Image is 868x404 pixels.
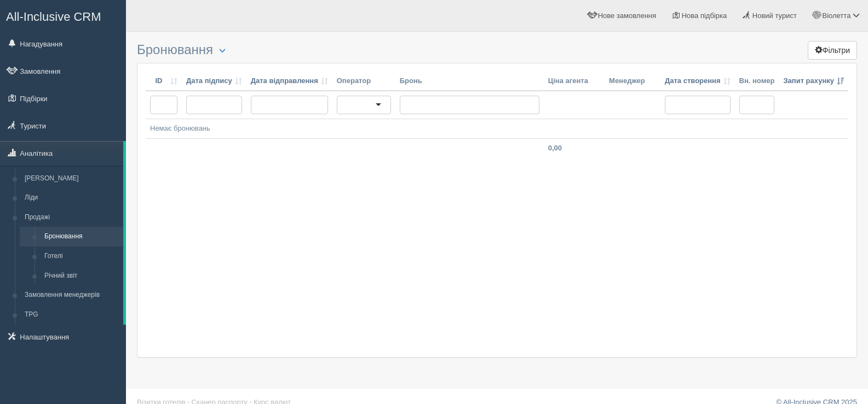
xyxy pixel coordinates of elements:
span: Новий турист [752,11,797,20]
span: Нова підбірка [682,11,727,20]
a: ID [150,76,177,86]
span: Віолетта [822,11,850,20]
a: Дата підпису [186,76,242,86]
a: Річний звіт [39,266,123,286]
a: All-Inclusive CRM [1,1,125,31]
a: Замовлення менеджерів [20,285,123,305]
a: Бронювання [39,227,123,247]
a: Запит рахунку [783,76,844,86]
a: [PERSON_NAME] [20,169,123,189]
th: Бронь [395,72,544,91]
a: Ліди [20,188,123,208]
a: Дата відправлення [251,76,328,86]
th: Вн. номер [735,72,779,91]
div: Немає бронювань [150,124,844,134]
span: All-Inclusive CRM [6,10,101,24]
a: TPG [20,305,123,325]
a: Готелі [39,247,123,266]
span: Нове замовлення [598,11,656,20]
th: Ціна агента [544,72,605,91]
th: Оператор [332,72,395,91]
a: Дата створення [665,76,731,86]
td: 0,00 [544,138,605,157]
th: Менеджер [605,72,660,91]
h3: Бронювання [137,43,857,57]
button: Фільтри [808,41,857,60]
a: Продажі [20,208,123,227]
